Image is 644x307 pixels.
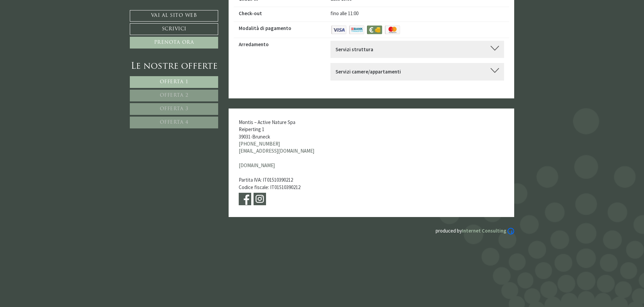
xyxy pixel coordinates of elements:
[239,41,269,48] label: Arredamento
[330,25,347,35] img: Visa
[239,126,264,132] span: Reiperting 1
[160,80,188,85] span: Offerta 1
[239,119,295,125] span: Montis – Active Nature Spa
[160,106,188,112] span: Offerta 3
[10,31,89,36] small: 15:28
[239,133,251,140] span: 39031
[239,141,280,147] a: [PHONE_NUMBER]
[462,227,514,234] a: Internet Consulting
[119,5,147,16] div: venerdì
[160,120,188,125] span: Offerta 4
[366,25,383,35] img: Contanti
[348,25,365,35] img: Bonifico bancario
[239,148,314,154] a: [EMAIL_ADDRESS][DOMAIN_NAME]
[268,184,300,190] span: : IT01510390212
[384,25,401,35] img: Maestro
[261,177,293,183] span: : IT01510390212
[130,23,218,35] a: Scrivici
[252,133,270,140] span: Bruneck
[160,93,188,98] span: Offerta 2
[130,60,218,73] div: Le nostre offerte
[130,37,218,49] a: Prenota ora
[229,109,348,217] div: - Partita IVA Codice fiscale
[239,162,275,168] a: [DOMAIN_NAME]
[462,227,506,234] b: Internet Consulting
[325,10,509,17] div: fino alle 11:00
[335,46,373,53] b: Servizi struttura
[239,25,291,32] label: Modalità di pagamento
[335,68,401,75] b: Servizi camere/appartamenti
[5,18,93,37] div: Buon giorno, come possiamo aiutarla?
[239,10,262,17] label: Check-out
[130,227,514,235] div: produced by
[229,178,266,189] button: Invia
[130,10,218,22] a: Vai al sito web
[507,228,514,235] img: Logo Internet Consulting
[10,19,89,24] div: Montis – Active Nature Spa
